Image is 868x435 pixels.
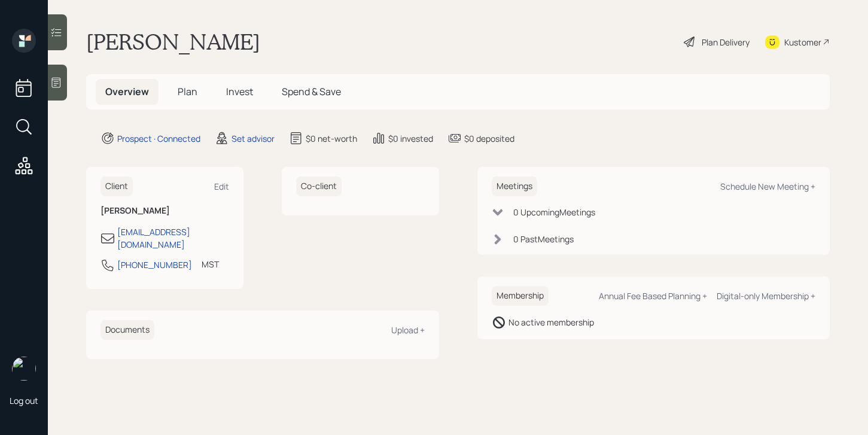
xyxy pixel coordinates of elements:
[388,132,433,145] div: $0 invested
[117,132,200,145] div: Prospect · Connected
[178,85,197,98] span: Plan
[513,233,574,245] div: 0 Past Meeting s
[100,206,229,216] h6: [PERSON_NAME]
[492,177,537,196] h6: Meetings
[105,85,149,98] span: Overview
[10,395,38,406] div: Log out
[464,132,514,145] div: $0 deposited
[202,258,219,270] div: MST
[784,36,821,48] div: Kustomer
[391,324,425,336] div: Upload +
[117,258,192,271] div: [PHONE_NUMBER]
[702,36,750,48] div: Plan Delivery
[100,177,133,196] h6: Client
[492,286,549,306] h6: Membership
[306,132,357,145] div: $0 net-worth
[226,85,253,98] span: Invest
[117,226,229,251] div: [EMAIL_ADDRESS][DOMAIN_NAME]
[720,181,815,192] div: Schedule New Meeting +
[12,357,36,381] img: retirable_logo.png
[86,29,260,55] h1: [PERSON_NAME]
[214,181,229,192] div: Edit
[513,206,595,218] div: 0 Upcoming Meeting s
[232,132,275,145] div: Set advisor
[599,290,707,302] div: Annual Fee Based Planning +
[282,85,341,98] span: Spend & Save
[717,290,815,302] div: Digital-only Membership +
[100,320,154,340] h6: Documents
[296,177,342,196] h6: Co-client
[508,316,594,328] div: No active membership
